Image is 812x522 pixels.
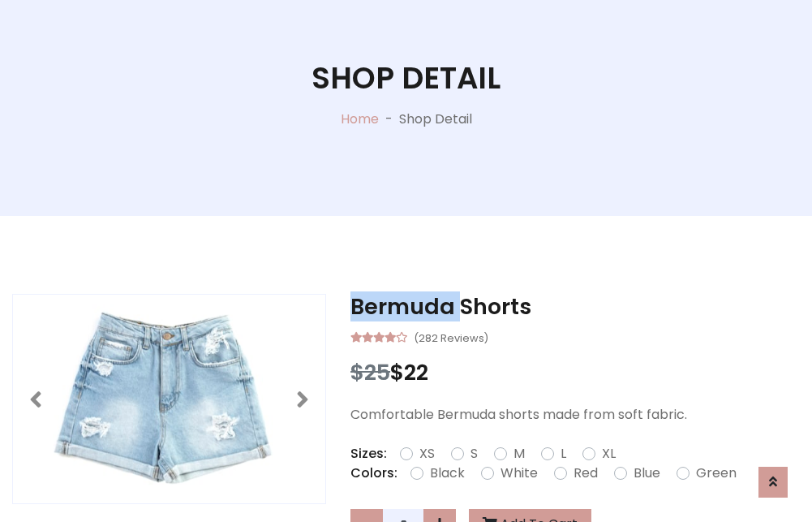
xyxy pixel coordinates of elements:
[430,464,465,483] label: Black
[404,357,428,387] span: 22
[574,464,598,483] label: Red
[13,295,325,503] img: Image
[350,294,800,320] h3: Bermuda Shorts
[419,444,435,464] label: XS
[341,110,379,128] a: Home
[350,405,800,425] p: Comfortable Bermuda shorts made from soft fabric.
[501,464,538,483] label: White
[350,360,800,386] h3: $
[470,444,478,464] label: S
[634,464,660,483] label: Blue
[561,444,566,464] label: L
[311,60,501,96] h1: Shop Detail
[350,464,397,483] p: Colors:
[350,357,390,387] span: $25
[379,110,399,129] p: -
[399,110,472,129] p: Shop Detail
[414,327,488,347] small: (282 Reviews)
[602,444,616,464] label: XL
[350,444,387,464] p: Sizes:
[513,444,525,464] label: M
[696,464,737,483] label: Green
